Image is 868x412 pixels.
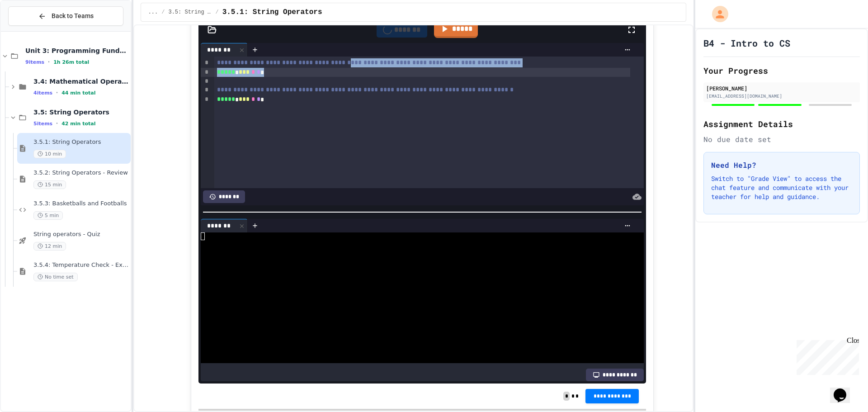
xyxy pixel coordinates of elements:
span: 42 min total [61,121,95,127]
span: 5 min [33,211,63,220]
span: 3.5: String Operators [168,9,212,16]
span: / [161,9,165,16]
span: ... [148,9,158,16]
span: 3.5.2: String Operators - Review [33,169,129,177]
span: 9 items [25,59,44,65]
div: [PERSON_NAME] [706,84,857,92]
span: Unit 3: Programming Fundamentals [25,47,129,55]
span: No time set [33,273,78,281]
div: No due date set [703,134,860,145]
div: Chat with us now!Close [4,4,62,57]
span: 3.5.4: Temperature Check - Exit Ticket [33,261,129,269]
span: 3.5.3: Basketballs and Footballs [33,200,129,208]
span: 12 min [33,242,66,251]
span: Back to Teams [52,11,94,21]
span: / [215,9,218,16]
span: 4 items [33,90,52,96]
iframe: chat widget [793,336,859,375]
h2: Assignment Details [703,118,860,130]
span: 5 items [33,121,52,127]
span: 1h 26m total [53,59,89,65]
span: 3.4: Mathematical Operators [33,77,129,85]
iframe: chat widget [830,376,859,403]
span: 10 min [33,150,66,158]
span: • [56,120,58,127]
span: 3.5.1: String Operators [222,7,322,18]
div: My Account [703,4,731,24]
span: • [56,89,58,96]
span: 44 min total [61,90,95,96]
div: [EMAIL_ADDRESS][DOMAIN_NAME] [706,93,857,99]
span: String operators - Quiz [33,231,129,238]
h3: Need Help? [711,160,852,170]
span: 3.5.1: String Operators [33,138,129,146]
span: 15 min [33,180,66,189]
h1: B4 - Intro to CS [703,37,790,49]
button: Back to Teams [8,6,123,26]
p: Switch to "Grade View" to access the chat feature and communicate with your teacher for help and ... [711,174,852,201]
span: 3.5: String Operators [33,108,129,116]
h2: Your Progress [703,64,860,77]
span: • [48,58,50,66]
